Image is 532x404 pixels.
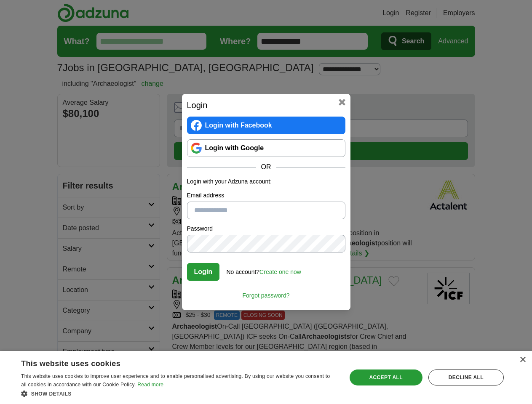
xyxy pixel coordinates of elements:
[187,117,345,134] a: Login with Facebook
[31,391,72,397] span: Show details
[187,263,220,281] button: Login
[187,191,345,200] label: Email address
[21,389,337,398] div: Show details
[256,162,276,172] span: OR
[259,268,301,275] a: Create one now
[21,373,330,388] span: This website uses cookies to improve user experience and to enable personalised advertising. By u...
[519,357,526,363] div: Close
[187,99,345,112] h2: Login
[350,369,422,385] div: Accept all
[137,382,163,388] a: Read more, opens a new window
[187,286,345,300] a: Forgot password?
[187,177,345,186] p: Login with your Adzuna account:
[428,369,504,385] div: Decline all
[21,356,315,369] div: This website uses cookies
[227,263,301,276] div: No account?
[187,139,345,157] a: Login with Google
[187,224,345,233] label: Password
